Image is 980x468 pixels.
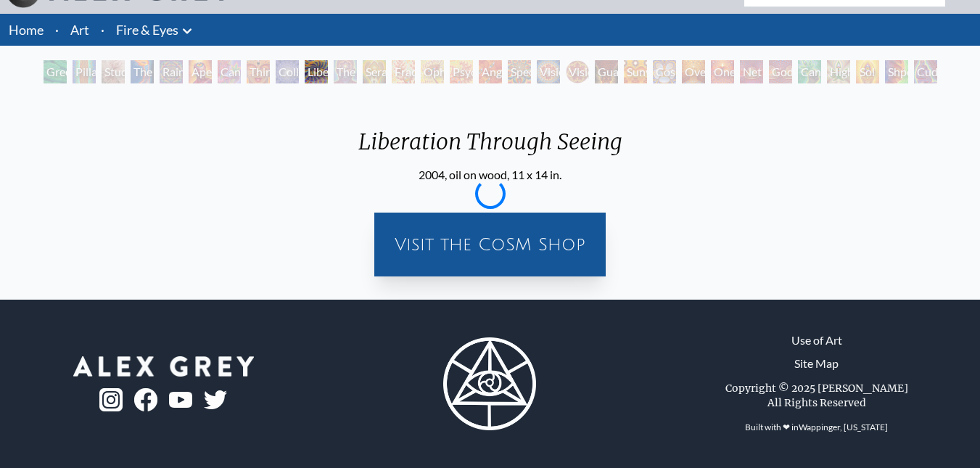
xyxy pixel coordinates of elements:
div: Cuddle [914,60,937,83]
li: · [95,14,110,46]
div: The Seer [334,60,357,83]
img: fb-logo.png [134,388,157,411]
div: Ophanic Eyelash [421,60,444,83]
div: Angel Skin [479,60,502,83]
div: 2004, oil on wood, 11 x 14 in. [347,166,634,184]
a: Use of Art [791,332,842,349]
img: youtube-logo.png [169,392,192,409]
div: Liberation Through Seeing [305,60,328,83]
div: Pillar of Awareness [73,60,96,83]
img: ig-logo.png [99,388,123,411]
div: Built with ❤ in [739,416,894,439]
div: Rainbow Eye Ripple [160,60,183,83]
li: · [49,14,65,46]
div: Cosmic Elf [653,60,676,83]
div: Aperture [189,60,212,83]
div: Psychomicrograph of a Fractal Paisley Cherub Feather Tip [450,60,473,83]
div: Liberation Through Seeing [347,128,634,166]
div: One [711,60,734,83]
a: Wappinger, [US_STATE] [799,422,888,432]
div: The Torch [131,60,154,83]
div: Shpongled [885,60,908,83]
a: Visit the CoSM Shop [383,221,597,268]
div: Godself [769,60,792,83]
img: twitter-logo.png [204,390,227,409]
div: Seraphic Transport Docking on the Third Eye [363,60,386,83]
a: Fire & Eyes [116,20,178,40]
div: Vision Crystal [537,60,560,83]
div: Vision [PERSON_NAME] [566,60,589,83]
div: Higher Vision [827,60,850,83]
a: Site Map [794,355,839,372]
div: Cannafist [798,60,821,83]
div: Third Eye Tears of Joy [247,60,270,83]
div: Copyright © 2025 [PERSON_NAME] [725,381,908,395]
div: Collective Vision [276,60,299,83]
div: Fractal Eyes [392,60,415,83]
a: Art [70,20,89,40]
div: Guardian of Infinite Vision [595,60,618,83]
div: Oversoul [682,60,705,83]
div: Study for the Great Turn [102,60,125,83]
div: Green Hand [44,60,67,83]
a: Home [9,22,44,38]
div: All Rights Reserved [767,395,866,410]
div: Net of Being [740,60,763,83]
div: Sunyata [624,60,647,83]
div: Cannabis Sutra [218,60,241,83]
div: Sol Invictus [856,60,879,83]
div: Spectral Lotus [508,60,531,83]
